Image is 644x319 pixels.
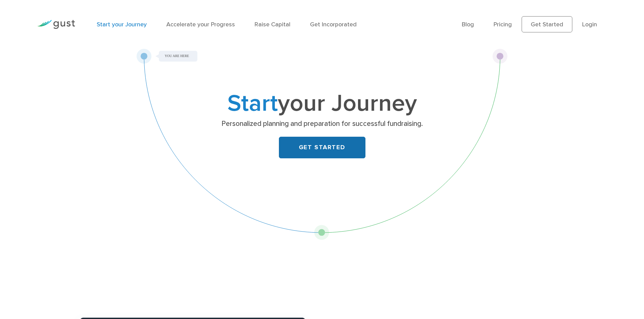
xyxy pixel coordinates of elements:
a: Get Started [522,16,572,32]
a: Blog [462,21,474,28]
a: Login [582,21,597,28]
a: Get Incorporated [310,21,357,28]
a: Pricing [494,21,512,28]
a: GET STARTED [279,137,365,158]
p: Personalized planning and preparation for successful fundraising. [191,119,453,129]
a: Accelerate your Progress [166,21,235,28]
img: Gust Logo [37,20,75,29]
h1: your Journey [189,93,456,114]
a: Start your Journey [97,21,147,28]
a: Raise Capital [255,21,290,28]
span: Start [228,89,278,117]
